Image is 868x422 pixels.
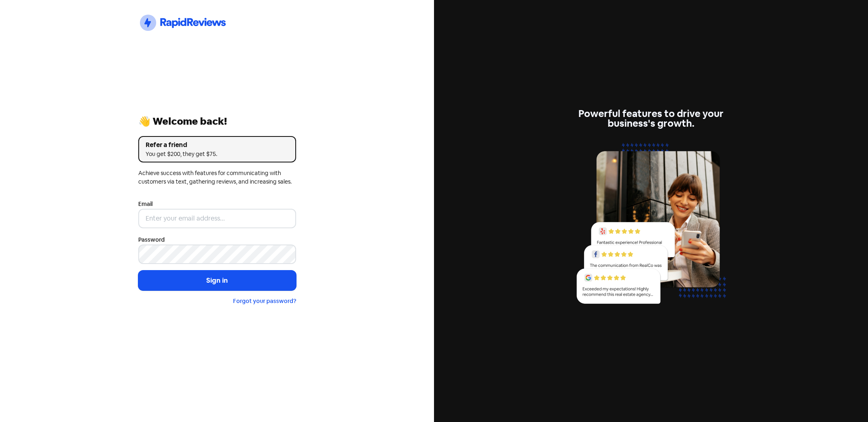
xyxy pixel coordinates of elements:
[138,117,296,126] div: 👋 Welcome back!
[138,169,296,186] div: Achieve success with features for communicating with customers via text, gathering reviews, and i...
[138,271,296,291] button: Sign in
[233,297,296,305] a: Forgot your password?
[138,236,165,244] label: Password
[138,209,296,228] input: Enter your email address...
[146,150,289,158] div: You get $200, they get $75.
[138,200,153,208] label: Email
[572,109,730,128] div: Powerful features to drive your business's growth.
[146,140,289,150] div: Refer a friend
[572,138,730,313] img: reviews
